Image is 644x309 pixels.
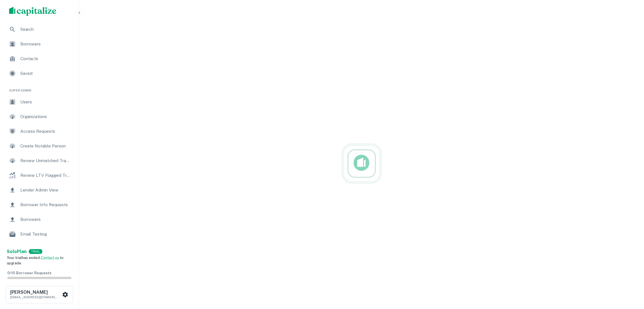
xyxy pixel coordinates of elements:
[20,41,71,47] span: Borrowers
[20,201,71,208] span: Borrower Info Requests
[7,248,27,255] a: SoloPlan
[5,183,74,197] a: Lender Admin View
[20,231,71,238] span: Email Testing
[20,113,71,120] span: Organizations
[5,227,74,241] a: Email Testing
[5,81,74,95] li: Super Admin
[5,52,74,66] a: Contacts
[5,95,74,109] a: Users
[5,23,74,36] a: Search
[20,26,71,33] span: Search
[5,154,74,167] a: Review Unmatched Transactions
[5,139,74,153] a: Create Notable Person
[41,256,59,260] a: Contact us
[20,172,71,179] span: Review LTV Flagged Transactions
[20,128,71,135] span: Access Requests
[20,70,71,77] span: Saved
[10,290,61,295] h6: [PERSON_NAME]
[5,169,74,182] a: Review LTV Flagged Transactions
[20,216,71,223] span: Borrowers
[29,249,42,254] div: TRIAL
[5,67,74,80] a: Saved
[7,249,27,254] strong: Solo Plan
[7,271,51,275] span: 0 / 10 Borrower Requests
[7,256,64,266] span: Your trial has ended. to upgrade.
[9,7,56,16] img: capitalize-logo.png
[20,99,71,105] span: Users
[5,198,74,212] a: Borrower Info Requests
[20,55,71,62] span: Contacts
[5,213,74,226] a: Borrowers
[20,157,71,164] span: Review Unmatched Transactions
[5,242,74,256] a: Email Analytics
[20,143,71,149] span: Create Notable Person
[10,295,61,300] p: [EMAIL_ADDRESS][DOMAIN_NAME]
[6,286,73,303] button: [PERSON_NAME][EMAIL_ADDRESS][DOMAIN_NAME]
[5,37,74,51] a: Borrowers
[5,110,74,123] a: Organizations
[5,125,74,138] a: Access Requests
[20,187,71,193] span: Lender Admin View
